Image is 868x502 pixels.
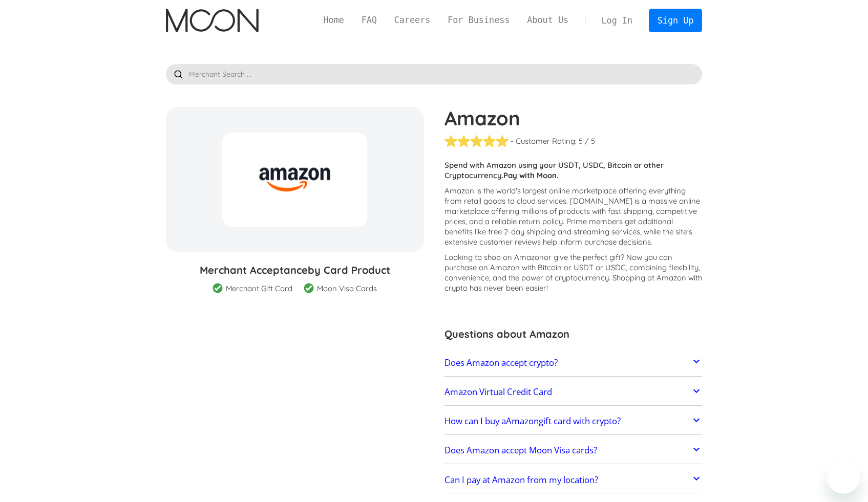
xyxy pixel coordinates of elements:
[585,136,595,146] div: / 5
[317,283,377,294] div: Moon Visa Cards
[166,263,424,278] h3: Merchant Acceptance
[308,264,390,276] span: by Card Product
[503,170,559,180] strong: Pay with Moon.
[444,381,703,403] a: Amazon Virtual Credit Card
[444,352,703,374] a: Does Amazon accept crypto?
[444,410,703,432] a: How can I buy aAmazongift card with crypto?
[506,415,539,427] span: Amazon
[386,14,439,27] a: Careers
[444,445,597,455] h2: Does Amazon accept Moon Visa cards?
[166,9,259,32] a: home
[444,107,703,129] h1: Amazon
[593,9,641,32] a: Log In
[166,9,259,32] img: Moon Logo
[649,9,702,32] a: Sign Up
[444,475,598,485] h2: Can I pay at Amazon from my location?
[444,469,703,491] a: Can I pay at Amazon from my location?
[511,136,577,146] div: - Customer Rating:
[579,136,583,146] div: 5
[315,14,353,27] a: Home
[166,64,703,84] input: Merchant Search ...
[444,387,552,397] h2: Amazon Virtual Credit Card
[444,160,703,181] p: Spend with Amazon using your USDT, USDC, Bitcoin or other Cryptocurrency.
[439,14,518,27] a: For Business
[827,461,860,494] iframe: Кнопка запуска окна обмена сообщениями
[444,326,703,342] h3: Questions about Amazon
[444,252,703,293] p: Looking to shop on Amazon ? Now you can purchase on Amazon with Bitcoin or USDT or USDC, combinin...
[544,252,621,262] span: or give the perfect gift
[444,358,558,368] h2: Does Amazon accept crypto?
[518,14,577,27] a: About Us
[444,440,703,462] a: Does Amazon accept Moon Visa cards?
[444,416,621,426] h2: How can I buy a gift card with crypto?
[444,186,703,247] p: Amazon is the world's largest online marketplace offering everything from retail goods to cloud s...
[226,283,292,294] div: Merchant Gift Card
[353,14,386,27] a: FAQ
